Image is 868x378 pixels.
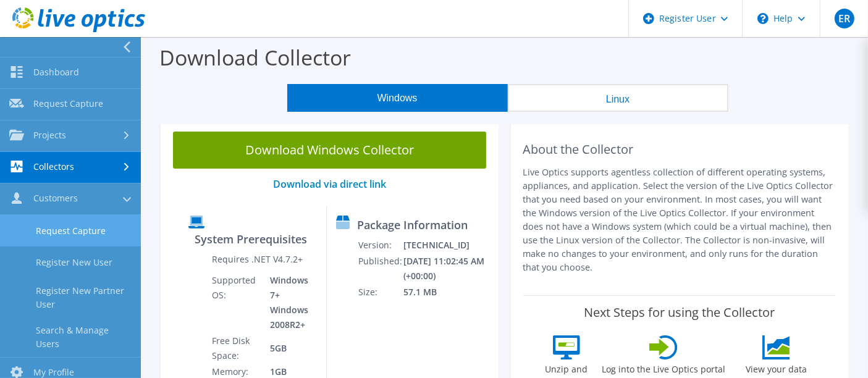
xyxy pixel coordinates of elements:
[173,132,486,169] a: Download Windows Collector
[358,253,403,284] td: Published:
[211,333,261,364] td: Free Disk Space:
[261,272,316,333] td: Windows 7+ Windows 2008R2+
[403,253,493,284] td: [DATE] 11:02:45 AM (+00:00)
[757,13,769,24] svg: \n
[584,305,775,320] label: Next Steps for using the Collector
[195,233,307,245] label: System Prerequisites
[358,237,403,253] td: Version:
[273,177,386,191] a: Download via direct link
[523,166,836,274] p: Live Optics supports agentless collection of different operating systems, appliances, and applica...
[212,253,303,266] label: Requires .NET V4.7.2+
[159,43,351,72] label: Download Collector
[211,272,261,333] td: Supported OS:
[403,237,493,253] td: [TECHNICAL_ID]
[358,284,403,300] td: Size:
[358,219,468,231] label: Package Information
[508,84,728,112] button: Linux
[835,9,854,28] span: ER
[287,84,508,112] button: Windows
[403,284,493,300] td: 57.1 MB
[523,142,836,157] h2: About the Collector
[261,333,316,364] td: 5GB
